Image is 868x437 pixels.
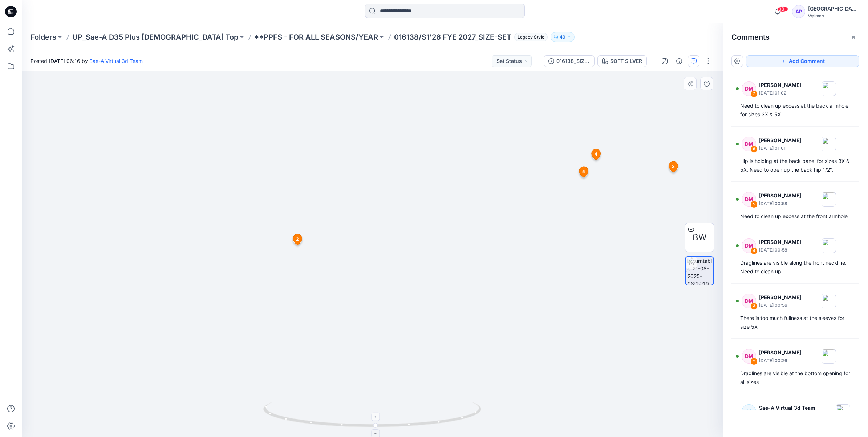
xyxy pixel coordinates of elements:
[759,238,801,246] p: [PERSON_NAME]
[89,58,143,64] a: Sae-A Virtual 3d Team
[759,246,801,254] p: [DATE] 00:58
[759,348,801,357] p: [PERSON_NAME]
[31,32,56,42] a: Folders
[759,145,801,152] p: [DATE] 01:01
[514,33,548,41] span: Legacy Style
[740,314,851,331] div: There is too much fullness at the sleeves for size 5X
[792,5,805,18] div: AP
[740,258,851,276] div: Draglines are visible along the front neckline. Need to clean up.
[759,191,801,200] p: [PERSON_NAME]
[254,32,378,42] a: **PPFS - FOR ALL SEASONS/YEAR
[742,192,756,207] div: DM
[750,358,758,365] div: 2
[511,32,548,42] button: Legacy Style
[750,201,758,208] div: 5
[750,145,758,153] div: 6
[759,200,801,207] p: [DATE] 00:58
[759,136,801,145] p: [PERSON_NAME]
[551,32,575,42] button: 49
[759,357,801,364] p: [DATE] 00:26
[750,247,758,254] div: 4
[759,81,801,89] p: [PERSON_NAME]
[742,404,756,419] div: SA
[72,32,238,42] a: UP_Sae-A D35 Plus [DEMOGRAPHIC_DATA] Top
[808,4,859,13] div: [GEOGRAPHIC_DATA]
[742,238,756,253] div: DM
[742,294,756,308] div: DM
[731,33,770,41] h2: Comments
[777,6,788,12] span: 99+
[693,231,707,244] span: BW
[740,212,851,221] div: Need to clean up excess at the front armhole
[394,32,511,42] p: 016138/S1'26 FYE 2027_SIZE-SET
[687,257,713,285] img: turntable-21-08-2025-06:29:19
[673,55,685,67] button: Details
[759,89,801,97] p: [DATE] 01:02
[740,369,851,386] div: Draglines are visible at the bottom opening for all sizes
[740,101,851,119] div: Need to clean up excess at the back armhole for sizes 3X & 5X
[31,57,143,65] span: Posted [DATE] 06:16 by
[742,137,756,151] div: DM
[740,157,851,174] div: Hip is holding at the back panel for sizes 3X & 5X. Need to open up the back hip 1/2".
[750,302,758,310] div: 3
[750,90,758,97] div: 7
[742,81,756,96] div: DM
[746,55,859,67] button: Add Comment
[556,57,590,65] div: 016138_SIZE-SET_TS PUFF SLV FLEECE SAEA 081925
[808,13,859,19] div: Walmart
[610,57,642,65] div: SOFT SILVER
[742,349,756,364] div: DM
[560,33,565,41] p: 49
[759,293,801,302] p: [PERSON_NAME]
[544,55,595,67] button: 016138_SIZE-SET_TS PUFF SLV FLEECE SAEA 081925
[759,404,815,412] p: Sae-A Virtual 3d Team
[597,55,647,67] button: SOFT SILVER
[759,302,801,309] p: [DATE] 00:56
